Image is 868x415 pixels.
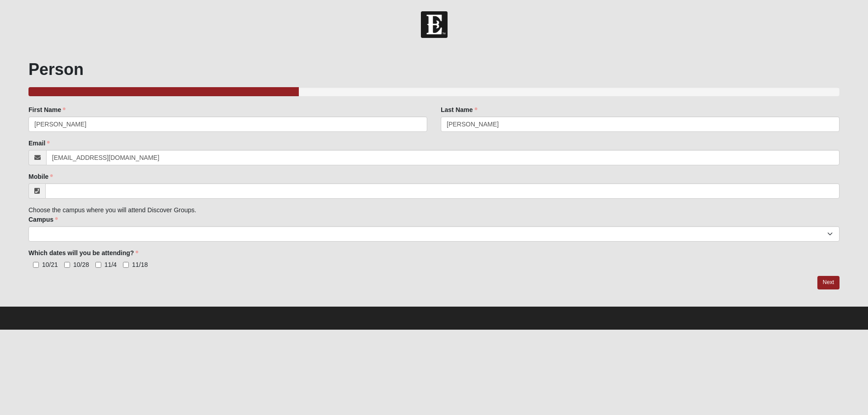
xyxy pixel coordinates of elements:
div: Choose the campus where you will attend Discover Groups. [28,105,840,269]
input: 10/28 [64,262,70,268]
input: 11/4 [95,262,101,268]
span: 10/21 [42,261,58,268]
img: Church of Eleven22 Logo [421,11,448,38]
label: First Name [28,105,66,114]
input: 11/18 [123,262,129,268]
label: Last Name [441,105,477,114]
span: 10/28 [73,261,89,268]
span: 11/4 [104,261,117,268]
label: Mobile [28,172,53,181]
label: Which dates will you be attending? [28,248,138,257]
a: Next [817,276,840,289]
span: 11/18 [132,261,148,268]
h1: Person [28,60,840,79]
input: 10/21 [33,262,39,268]
label: Email [28,139,50,148]
label: Campus [28,215,58,224]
